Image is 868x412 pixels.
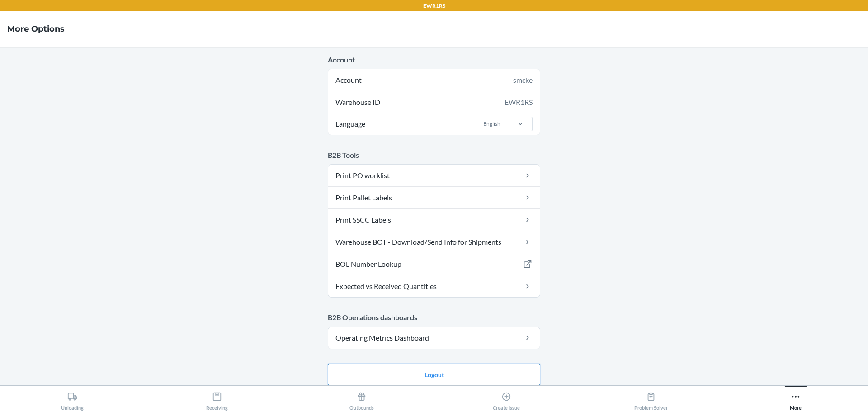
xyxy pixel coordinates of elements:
[505,97,533,108] div: EWR1RS
[328,209,540,231] a: Print SSCC Labels
[7,23,65,35] h4: More Options
[723,386,868,411] button: More
[423,2,445,10] p: EWR1RS
[790,388,802,411] div: More
[513,75,533,85] div: smcke
[328,327,540,349] a: Operating Metrics Dashboard
[145,386,289,411] button: Receiving
[206,388,228,411] div: Receiving
[328,91,540,113] div: Warehouse ID
[434,386,579,411] button: Create Issue
[328,364,540,385] button: Logout
[328,312,540,323] p: B2B Operations dashboards
[483,120,500,128] div: English
[328,275,540,297] a: Expected vs Received Quantities
[334,113,367,135] span: Language
[634,388,668,411] div: Problem Solver
[579,386,723,411] button: Problem Solver
[482,120,483,128] input: LanguageEnglish
[349,388,374,411] div: Outbounds
[493,388,520,411] div: Create Issue
[328,253,540,275] a: BOL Number Lookup
[328,54,540,65] p: Account
[289,386,434,411] button: Outbounds
[328,69,540,91] div: Account
[328,150,540,161] p: B2B Tools
[328,231,540,253] a: Warehouse BOT - Download/Send Info for Shipments
[328,187,540,208] a: Print Pallet Labels
[328,165,540,186] a: Print PO worklist
[61,388,84,411] div: Unloading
